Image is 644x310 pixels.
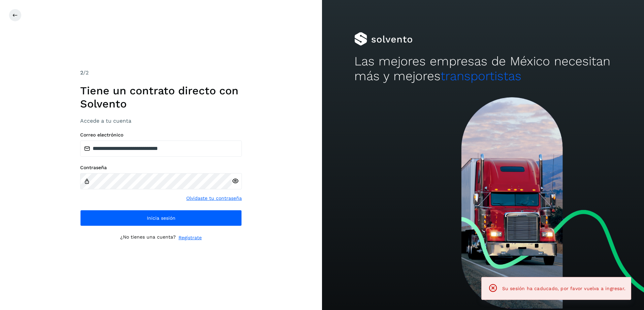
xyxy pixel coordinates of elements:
label: Contraseña [80,165,242,170]
a: Regístrate [179,234,202,241]
span: Su sesión ha caducado, por favor vuelva a ingresar. [502,286,625,291]
label: Correo electrónico [80,132,242,138]
span: 2 [80,69,83,76]
p: ¿No tienes una cuenta? [120,234,176,241]
span: transportistas [441,69,521,83]
button: Inicia sesión [80,210,242,226]
h3: Accede a tu cuenta [80,118,242,124]
h2: Las mejores empresas de México necesitan más y mejores [354,54,612,84]
a: Olvidaste tu contraseña [186,195,242,202]
h1: Tiene un contrato directo con Solvento [80,84,242,110]
div: /2 [80,69,242,77]
span: Inicia sesión [147,216,175,220]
